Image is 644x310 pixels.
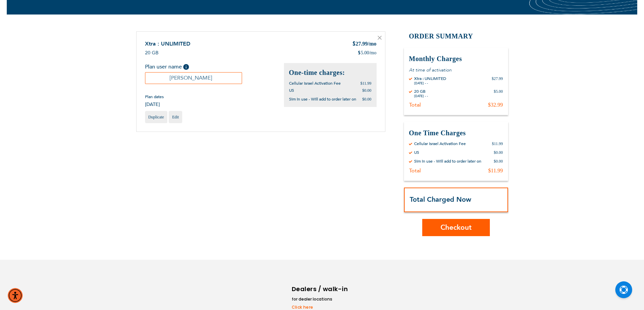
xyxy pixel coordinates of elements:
[362,97,372,102] span: $0.00
[494,89,503,98] div: $5.00
[409,167,421,174] div: Total
[404,31,508,41] h2: Order Summary
[289,81,341,86] span: Cellular Israel Activation Fee
[369,50,377,56] span: /mo
[414,150,419,155] div: US
[358,50,376,56] div: 5.00
[145,40,190,48] a: Xtra : UNLIMITED
[352,40,356,48] span: $
[145,94,164,100] span: Plan dates
[409,129,503,138] h3: One Time Charges
[289,88,294,93] span: US
[414,81,446,85] div: [DATE] - -
[145,101,164,108] span: [DATE]
[289,68,372,77] h2: One-time charges:
[414,141,466,146] div: Cellular Israel Activation Fee
[492,141,503,146] div: $11.99
[169,111,182,123] a: Edit
[494,159,503,164] div: $0.00
[145,50,159,56] span: 20 GB
[368,41,377,47] span: /mo
[360,81,372,86] span: $11.99
[358,50,361,56] span: $
[292,296,349,303] li: for dealer locations
[292,284,349,294] h6: Dealers / walk-in
[183,64,189,70] span: Help
[145,63,182,71] span: Plan user name
[488,102,503,108] div: $32.99
[494,150,503,155] div: $0.00
[440,223,472,232] span: Checkout
[414,89,428,94] div: 20 GB
[352,40,377,48] div: 27.99
[362,88,372,93] span: $0.00
[148,115,164,119] span: Duplicate
[409,102,421,108] div: Total
[492,76,503,85] div: $27.99
[410,195,471,204] strong: Total Charged Now
[145,111,168,123] a: Duplicate
[414,76,446,81] div: Xtra : UNLIMITED
[422,219,490,236] button: Checkout
[414,159,481,164] div: Sim in use - Will add to order later on
[409,54,503,63] h3: Monthly Charges
[289,96,356,102] span: Sim in use - Will add to order later on
[409,67,503,73] p: At time of activation
[414,94,428,98] div: [DATE] - -
[172,115,179,119] span: Edit
[488,167,503,174] div: $11.99
[8,288,23,303] div: Accessibility Menu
